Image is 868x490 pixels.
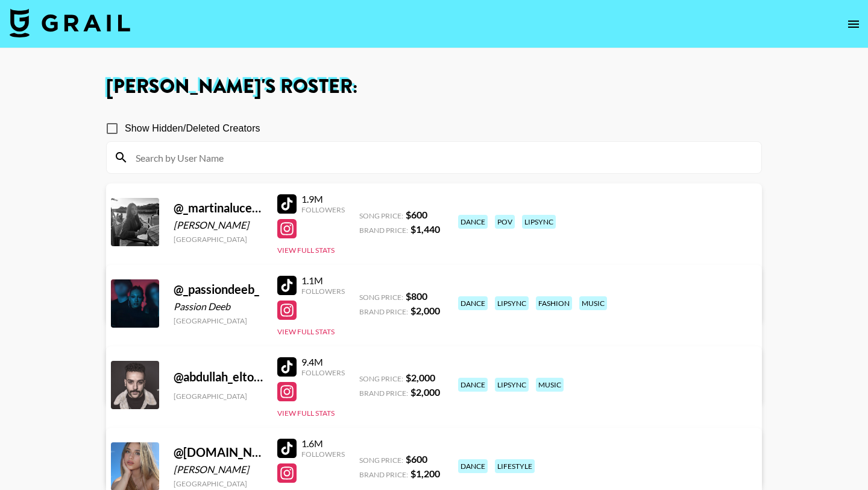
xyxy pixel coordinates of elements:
img: Grail Talent [10,8,130,37]
span: Brand Price: [359,307,408,316]
div: music [536,378,564,392]
div: lipsync [495,296,529,310]
strong: $ 2,000 [410,305,440,316]
button: View Full Stats [277,246,335,255]
div: [GEOGRAPHIC_DATA] [174,479,263,488]
div: 1.1M [301,275,345,287]
div: dance [458,296,488,310]
div: 1.6M [301,437,345,450]
div: fashion [536,296,572,310]
div: 1.9M [301,193,345,205]
div: [GEOGRAPHIC_DATA] [174,316,263,325]
h1: [PERSON_NAME] 's Roster: [106,77,762,97]
div: dance [458,215,488,229]
div: Followers [301,368,345,377]
div: pov [495,215,515,229]
span: Song Price: [359,456,403,465]
div: [GEOGRAPHIC_DATA] [174,235,263,244]
div: Followers [301,205,345,214]
span: Song Price: [359,211,403,220]
span: Song Price: [359,374,403,383]
span: Show Hidden/Deleted Creators [125,121,260,136]
div: dance [458,459,488,473]
strong: $ 600 [406,453,427,465]
div: music [579,296,607,310]
strong: $ 2,000 [406,372,435,383]
input: Search by User Name [128,148,754,167]
div: lipsync [522,215,556,229]
div: [GEOGRAPHIC_DATA] [174,392,263,401]
div: @ [DOMAIN_NAME] [174,445,263,460]
button: View Full Stats [277,327,335,336]
div: @ abdullah_eltourky [174,369,263,384]
strong: $ 800 [406,290,427,302]
div: lipsync [495,378,529,392]
strong: $ 600 [406,209,427,220]
span: Brand Price: [359,389,408,398]
div: Followers [301,450,345,459]
button: View Full Stats [277,409,335,418]
strong: $ 2,000 [410,386,440,398]
span: Song Price: [359,293,403,302]
strong: $ 1,440 [410,223,440,235]
div: Followers [301,287,345,296]
div: [PERSON_NAME] [174,463,263,476]
div: lifestyle [495,459,535,473]
div: 9.4M [301,356,345,368]
span: Brand Price: [359,226,408,235]
div: Passion Deeb [174,301,263,313]
button: open drawer [841,12,866,36]
div: [PERSON_NAME] [174,219,263,231]
strong: $ 1,200 [410,468,440,479]
div: @ _martinalucena [174,200,263,215]
span: Brand Price: [359,470,408,479]
div: dance [458,378,488,392]
div: @ _passiondeeb_ [174,282,263,297]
